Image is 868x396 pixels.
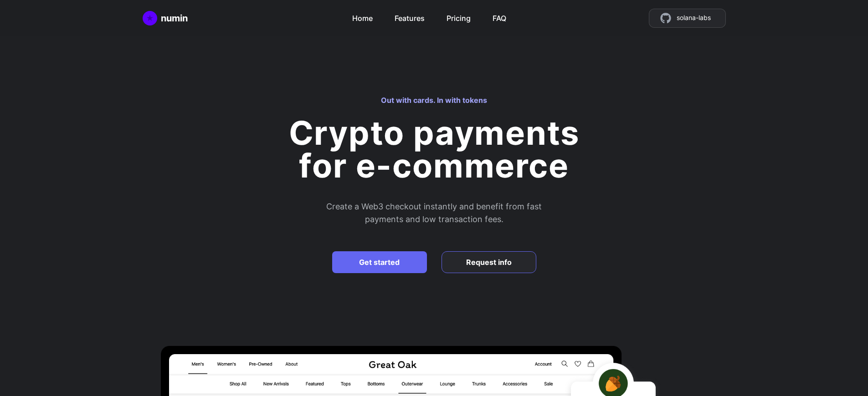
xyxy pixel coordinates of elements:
a: Home [352,9,373,24]
a: Get started [332,251,427,273]
h3: Out with cards. In with tokens [381,95,487,106]
h1: Crypto payments for e-commerce [289,113,580,185]
a: Pricing [447,9,471,24]
h2: Create a Web3 checkout instantly and benefit from fast payments and low transaction fees. [229,200,639,226]
a: Request info [442,251,536,273]
div: numin [161,12,188,25]
a: FAQ [493,9,506,24]
a: Features [395,9,425,24]
span: solana-labs [677,13,711,24]
a: source code [649,9,726,28]
a: Home [143,11,188,25]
